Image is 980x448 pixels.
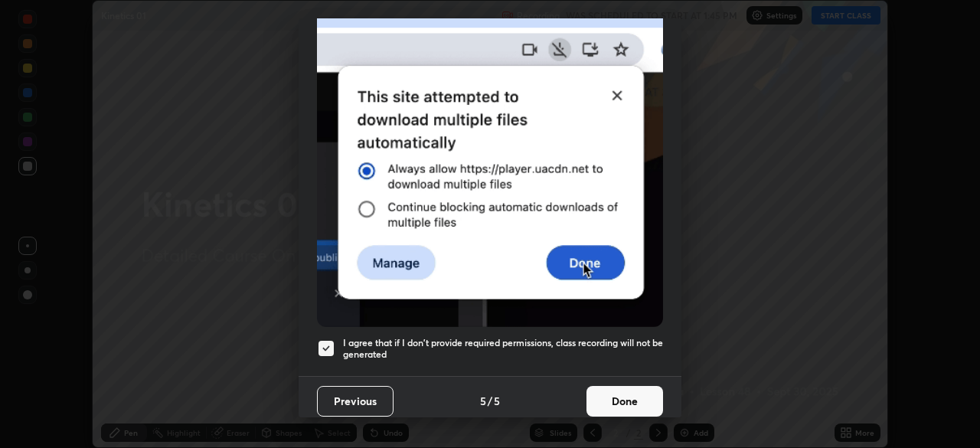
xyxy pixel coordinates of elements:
[586,386,663,417] button: Done
[480,393,486,409] h4: 5
[343,337,663,361] h5: I agree that if I don't provide required permissions, class recording will not be generated
[317,386,394,417] button: Previous
[494,393,500,409] h4: 5
[488,393,492,409] h4: /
